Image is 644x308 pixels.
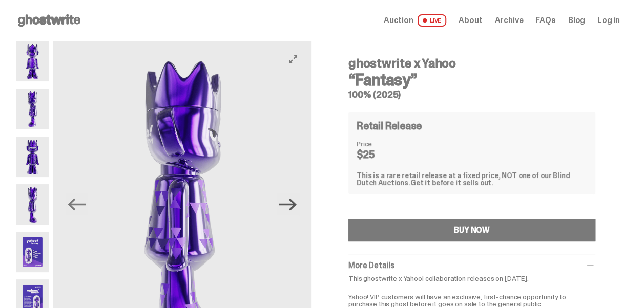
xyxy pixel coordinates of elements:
[494,16,523,25] a: Archive
[535,16,555,25] a: FAQs
[384,14,446,27] a: Auction LIVE
[459,16,482,25] a: About
[357,172,587,186] div: This is a rare retail release at a fixed price, NOT one of our Blind Dutch Auctions.
[357,121,422,131] h4: Retail Release
[277,193,299,215] button: Next
[357,140,408,147] dt: Price
[65,193,88,215] button: Previous
[357,149,408,160] dd: $25
[348,72,595,88] h3: “Fantasy”
[597,16,620,25] a: Log in
[16,41,49,81] img: Yahoo-HG---1.png
[348,260,394,271] span: More Details
[16,232,49,272] img: Yahoo-HG---5.png
[16,137,49,177] img: Yahoo-HG---3.png
[16,89,49,129] img: Yahoo-HG---2.png
[348,57,595,70] h4: ghostwrite x Yahoo
[454,226,490,234] div: BUY NOW
[16,184,49,225] img: Yahoo-HG---4.png
[287,53,299,65] button: View full-screen
[348,90,595,99] h5: 100% (2025)
[384,16,413,25] span: Auction
[568,16,585,25] a: Blog
[418,14,447,27] span: LIVE
[348,219,595,241] button: BUY NOW
[410,178,493,187] span: Get it before it sells out.
[348,275,595,282] p: This ghostwrite x Yahoo! collaboration releases on [DATE].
